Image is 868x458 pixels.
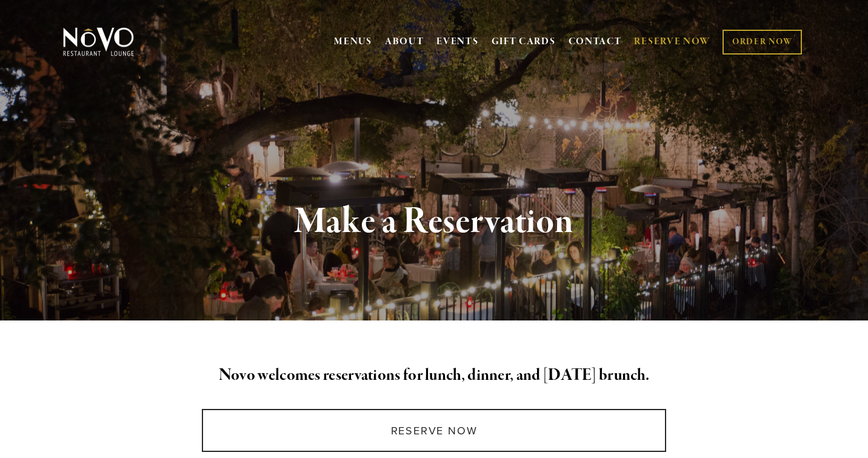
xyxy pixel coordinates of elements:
a: MENUS [334,36,372,48]
h2: Novo welcomes reservations for lunch, dinner, and [DATE] brunch. [83,363,785,388]
a: CONTACT [569,30,622,53]
a: ABOUT [385,36,424,48]
a: RESERVE NOW [634,30,710,53]
img: Novo Restaurant &amp; Lounge [61,27,136,57]
a: GIFT CARDS [492,30,556,53]
a: EVENTS [436,36,478,48]
strong: Make a Reservation [295,199,574,245]
a: Reserve Now [202,409,667,452]
a: ORDER NOW [723,30,802,55]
